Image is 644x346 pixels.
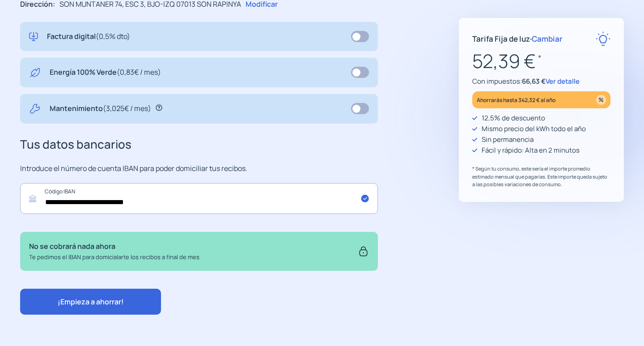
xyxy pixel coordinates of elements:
[29,252,199,262] p: Te pedimos el IBAN para domicialarte los recibos a final de mes
[596,95,606,105] img: percentage_icon.svg
[20,289,161,315] button: ¡Empieza a ahorrar!
[596,31,610,46] img: rate-E.svg
[47,31,130,43] p: Factura digital
[472,46,610,76] p: 52,39 €
[20,135,378,154] h3: Tus datos bancarios
[58,297,124,307] span: ¡Empieza a ahorrar!
[29,103,41,115] img: tool.svg
[29,241,199,252] p: No se cobrará nada ahora
[29,31,38,43] img: digital-invoice.svg
[482,145,580,156] p: Fácil y rápido: Alta en 2 minutos
[358,241,369,261] img: secure.svg
[103,103,151,113] span: (3,025€ / mes)
[29,67,41,78] img: energy-green.svg
[482,124,586,134] p: Mismo precio del kWh todo el año
[532,34,563,44] span: Cambiar
[50,103,151,115] p: Mantenimiento
[546,77,580,86] span: Ver detalle
[50,67,161,78] p: Energía 100% Verde
[522,77,546,86] span: 66,63 €
[482,134,534,145] p: Sin permanencia
[472,33,563,45] p: Tarifa Fija de luz ·
[117,67,161,77] span: (0,83€ / mes)
[472,165,610,188] p: * Según tu consumo, este sería el importe promedio estimado mensual que pagarías. Este importe qu...
[472,76,610,87] p: Con impuestos:
[20,163,378,175] p: Introduce el número de cuenta IBAN para poder domiciliar tus recibos.
[477,95,555,105] p: Ahorrarás hasta 342,32 € al año
[482,113,545,124] p: 12,5% de descuento
[96,31,130,41] span: (0,5% dto)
